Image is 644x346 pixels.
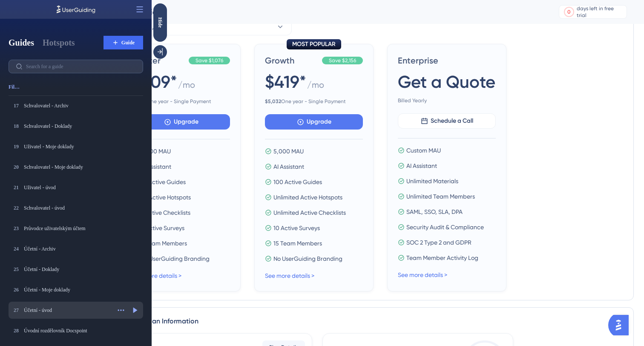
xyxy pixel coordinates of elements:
div: Schvalovatel - Doklady [24,123,141,130]
div: 21 [12,183,20,192]
div: Schvalovatel - Moje doklady [24,164,141,170]
div: 20 [12,163,20,171]
span: AI Assistant [406,161,437,171]
span: 20 Active Hotspots [141,192,191,202]
div: 22 [12,204,20,212]
span: 5 Team Members [141,238,187,248]
span: $419* [265,70,306,94]
span: No UserGuiding Branding [273,254,342,264]
div: 17 [12,101,20,110]
div: 28 [12,326,20,335]
span: Growth [265,55,319,66]
a: See more details > [132,272,181,279]
button: Upgrade [132,114,230,130]
div: Schvalovatel - úvod [24,205,141,211]
span: Upgrade [174,117,198,127]
div: Průvodce uživatelským účtem [24,225,141,232]
span: SAML, SSO, SLA, DPA [406,207,463,217]
div: Subscription [112,6,538,18]
span: / mo [178,79,195,95]
span: Guide [121,39,135,46]
input: Search for a guide [26,63,136,69]
button: 2,001 - 5,000 [121,18,292,35]
div: 0 [567,9,571,15]
span: One year - Single Payment [132,98,230,105]
button: Filter [9,80,20,94]
span: Schedule a Call [431,116,473,126]
span: Upgrade [307,117,331,127]
div: 19 [12,142,20,151]
span: 5 Active Surveys [141,223,184,233]
span: 100 Active Guides [273,177,322,187]
div: 26 [12,285,20,294]
span: Unlimited Active Hotspots [273,192,342,202]
span: SOC 2 Type 2 and GDPR [406,237,471,248]
button: Upgrade [265,114,363,130]
span: Get a Quote [398,70,495,94]
div: days left in free trial [577,5,624,19]
span: AI Assistant [141,161,171,172]
div: Úvodní rozdělovník Docspoint [24,327,141,334]
span: AI Assistant [273,161,304,172]
div: 23 [12,224,20,233]
div: Účetní - Doklady [24,266,141,273]
span: $209* [132,70,177,94]
button: Guides [9,37,34,49]
div: 25 [12,265,20,274]
div: Schvalovatel - Archiv [24,102,141,109]
span: Security Audit & Compliance [406,222,484,232]
span: Starter [132,55,185,66]
div: 24 [12,245,20,253]
div: Uživatel - úvod [24,184,141,191]
iframe: UserGuiding AI Assistant Launcher [608,312,634,338]
div: Účetní - Moje doklady [24,286,141,293]
button: Hotspots [43,37,75,49]
span: One year - Single Payment [265,98,363,105]
div: 18 [12,122,20,130]
span: / mo [307,79,324,95]
span: Unlimited Materials [406,176,458,186]
span: 10 Active Surveys [273,223,320,233]
span: No UserGuiding Branding [141,254,210,264]
span: Add a button to this step that will not show this guide again to the user who clicks it. [10,4,108,18]
span: Billed Yearly [398,97,496,104]
span: Enterprise [398,55,496,66]
div: Uživatel - Moje doklady [24,143,141,150]
div: 27 [12,306,20,314]
span: 15 Team Members [273,238,322,248]
a: See more details > [265,272,314,279]
button: Schedule a Call [398,113,496,129]
span: Unlimited Active Checklists [273,208,346,218]
span: 25 Active Guides [141,177,186,187]
span: Team Member Activity Log [406,253,478,263]
div: Current Plan Information [121,316,625,326]
span: 5,000 MAU [273,146,304,156]
button: Guide [103,36,143,49]
span: Unlimited Team Members [406,191,475,202]
a: See more details > [398,271,447,278]
div: Účetní - úvod [24,307,111,314]
span: 5,000 MAU [141,146,171,156]
span: 2 Active Checklists [141,208,190,218]
div: MOST POPULAR [287,39,341,49]
span: Save $2,156 [329,57,356,64]
b: $ 5,032 [265,98,281,104]
span: Custom MAU [406,145,441,156]
div: Účetní - Archiv [24,245,141,252]
span: Filter [9,84,20,90]
span: Save $1,076 [195,57,223,64]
